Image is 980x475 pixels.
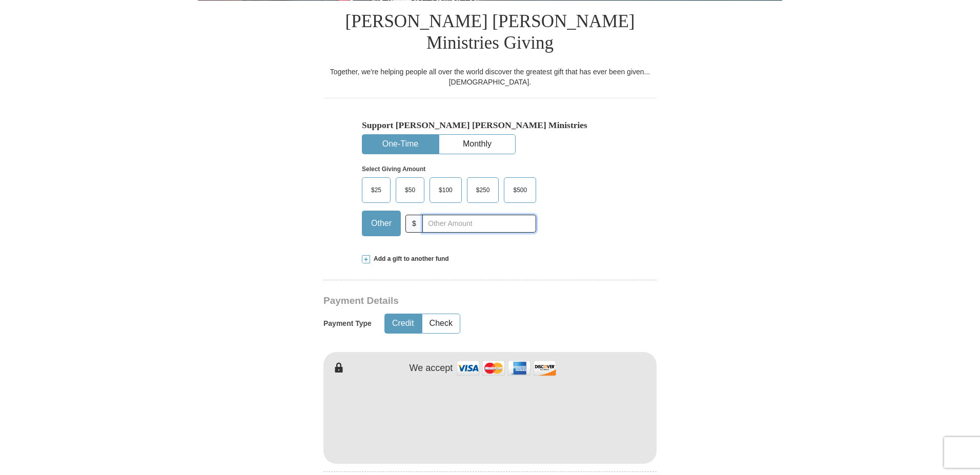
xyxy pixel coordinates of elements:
button: Check [422,314,460,333]
span: $50 [400,182,420,198]
h1: [PERSON_NAME] [PERSON_NAME] Ministries Giving [323,1,657,67]
span: $ [405,215,423,233]
h5: Payment Type [323,319,372,328]
div: Together, we're helping people all over the world discover the greatest gift that has ever been g... [323,67,657,87]
h4: We accept [410,363,453,374]
h5: Support [PERSON_NAME] [PERSON_NAME] Ministries [362,120,618,131]
h3: Payment Details [323,295,585,307]
span: Other [366,216,397,231]
span: $100 [434,182,458,198]
button: One-Time [362,135,438,154]
input: Other Amount [422,215,536,233]
span: $500 [508,182,532,198]
span: $25 [366,182,386,198]
span: Add a gift to another fund [370,255,449,263]
button: Monthly [439,135,515,154]
img: credit cards accepted [455,357,558,379]
span: $250 [471,182,495,198]
button: Credit [385,314,421,333]
strong: Select Giving Amount [362,166,425,173]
